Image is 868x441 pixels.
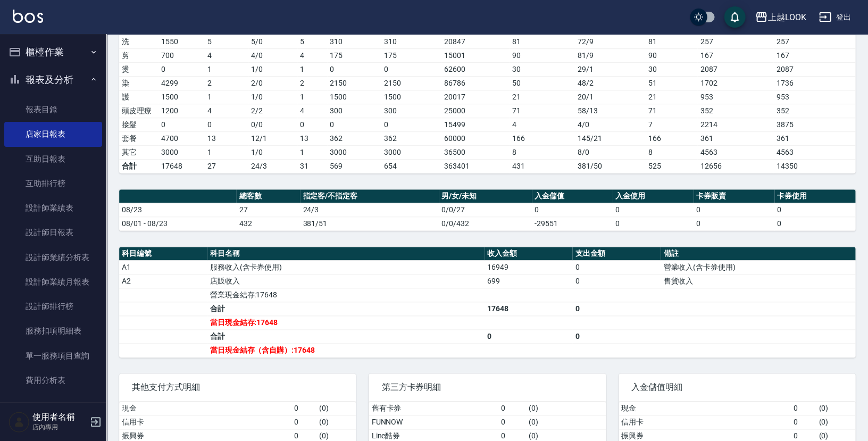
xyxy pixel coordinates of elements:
td: 1 / 0 [248,62,297,76]
th: 入金儲值 [532,189,613,203]
td: 700 [158,48,205,62]
td: 50 [509,76,574,90]
td: 699 [485,274,573,288]
td: 166 [509,131,574,145]
td: 24/3 [300,203,438,217]
td: 21 [509,90,574,104]
td: 1702 [697,76,773,90]
td: 套餐 [119,131,158,145]
td: 0 [498,415,525,429]
p: 店內專用 [32,422,87,432]
td: 當日現金結存:17648 [207,315,485,329]
th: 總客數 [236,189,300,203]
td: 8 / 0 [575,145,646,159]
td: 362 [327,131,381,145]
td: 4563 [773,145,855,159]
td: 381/50 [575,159,646,173]
td: 167 [697,48,773,62]
td: 352 [697,104,773,118]
td: 953 [697,90,773,104]
a: 設計師業績分析表 [4,245,102,270]
table: a dense table [119,247,855,357]
td: 90 [646,48,697,62]
td: 0 [613,217,694,230]
td: 0 [532,203,613,217]
td: 5 / 0 [248,35,297,48]
td: 1 [297,145,327,159]
td: 62600 [441,62,510,76]
td: 86786 [441,76,510,90]
td: 0 [158,118,205,131]
td: A2 [119,274,207,288]
th: 科目名稱 [207,247,485,261]
td: 2 / 2 [248,104,297,118]
span: 入金儲值明細 [631,382,842,393]
td: 13 [297,131,327,145]
td: FUNNOW [369,415,498,429]
td: ( 0 ) [816,402,855,415]
td: 剪 [119,48,158,62]
td: 合計 [119,159,158,173]
td: 381/51 [300,217,438,230]
td: 363401 [441,159,510,173]
td: 569 [327,159,381,173]
a: 互助排行榜 [4,171,102,196]
table: a dense table [119,21,855,173]
td: 接髮 [119,118,158,131]
td: 0 [572,329,661,343]
td: 0/0/27 [439,203,532,217]
td: 17648 [485,302,573,315]
td: 1 [297,62,327,76]
td: 175 [327,48,381,62]
td: -29551 [532,217,613,230]
td: 1 / 0 [248,145,297,159]
th: 指定客/不指定客 [300,189,438,203]
a: 費用分析表 [4,368,102,393]
td: 0 [694,217,774,230]
td: 361 [773,131,855,145]
td: 525 [646,159,697,173]
td: 0 [205,118,248,131]
td: 20017 [441,90,510,104]
td: 145 / 21 [575,131,646,145]
img: Person [9,411,30,432]
td: 2150 [381,76,441,90]
td: 14350 [773,159,855,173]
td: 5 [205,35,248,48]
a: 店家日報表 [4,122,102,146]
td: 3000 [381,145,441,159]
td: 0 [498,402,525,415]
th: 卡券使用 [774,189,855,203]
th: 入金使用 [613,189,694,203]
a: 設計師業績月報表 [4,270,102,294]
a: 單一服務項目查詢 [4,344,102,368]
td: 81 / 9 [575,48,646,62]
a: 設計師排行榜 [4,294,102,319]
td: 1 / 0 [248,90,297,104]
td: 81 [646,35,697,48]
td: 12 / 1 [248,131,297,145]
button: 登出 [814,7,855,27]
td: 30 [509,62,574,76]
td: 當日現金結存（含自購）:17648 [207,343,485,357]
a: 服務扣項明細表 [4,319,102,343]
td: 店販收入 [207,274,485,288]
button: 客戶管理 [4,397,102,425]
td: 352 [773,104,855,118]
h5: 使用者名稱 [32,412,87,422]
th: 備註 [661,247,855,261]
td: 4299 [158,76,205,90]
td: 4 / 0 [248,48,297,62]
td: 護 [119,90,158,104]
td: 1736 [773,76,855,90]
td: 48 / 2 [575,76,646,90]
td: 27 [205,159,248,173]
td: 29 / 1 [575,62,646,76]
td: 4 / 0 [575,118,646,131]
td: 20 / 1 [575,90,646,104]
td: 08/01 - 08/23 [119,217,236,230]
td: 25000 [441,104,510,118]
td: 8 [509,145,574,159]
a: 設計師日報表 [4,220,102,245]
td: 信用卡 [619,415,790,429]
